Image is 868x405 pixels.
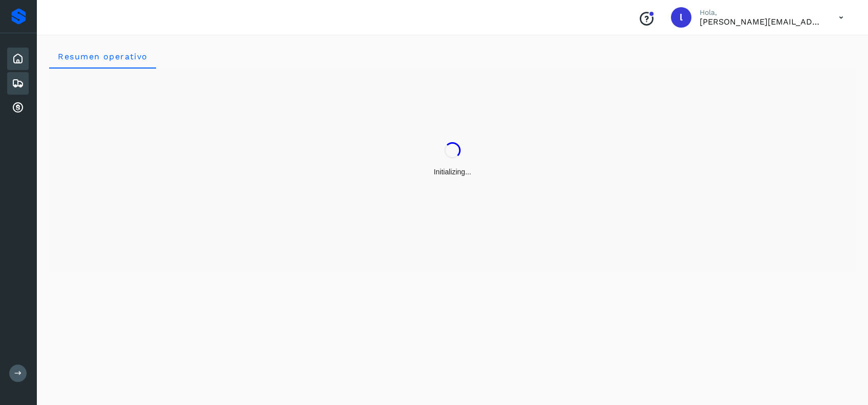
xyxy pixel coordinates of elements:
[700,17,822,27] p: lorena.rojo@serviciosatc.com.mx
[7,97,29,119] div: Cuentas por cobrar
[7,72,29,95] div: Embarques
[700,8,822,17] p: Hola,
[57,52,148,61] span: Resumen operativo
[7,48,29,70] div: Inicio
